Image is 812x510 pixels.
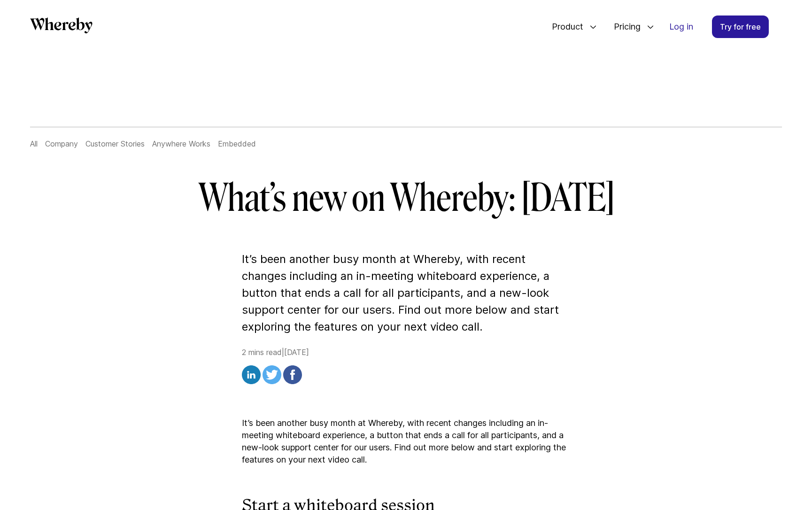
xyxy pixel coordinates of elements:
[604,11,643,42] span: Pricing
[542,11,586,42] span: Product
[152,139,210,148] a: Anywhere Works
[85,139,145,148] a: Customer Stories
[662,16,701,38] a: Log in
[30,17,93,37] a: Whereby
[242,251,571,335] p: It’s been another busy month at Whereby, with recent changes including an in-meeting whiteboard e...
[30,139,38,148] a: All
[218,139,256,148] a: Embedded
[45,139,78,148] a: Company
[712,15,769,38] a: Try for free
[242,347,571,387] div: 2 mins read | [DATE]
[283,365,302,384] img: facebook
[136,176,677,221] h1: What’s new on Whereby: [DATE]
[263,365,281,384] img: twitter
[30,17,93,33] svg: Whereby
[242,417,571,466] p: It’s been another busy month at Whereby, with recent changes including an in-meeting whiteboard e...
[242,365,261,384] img: linkedin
